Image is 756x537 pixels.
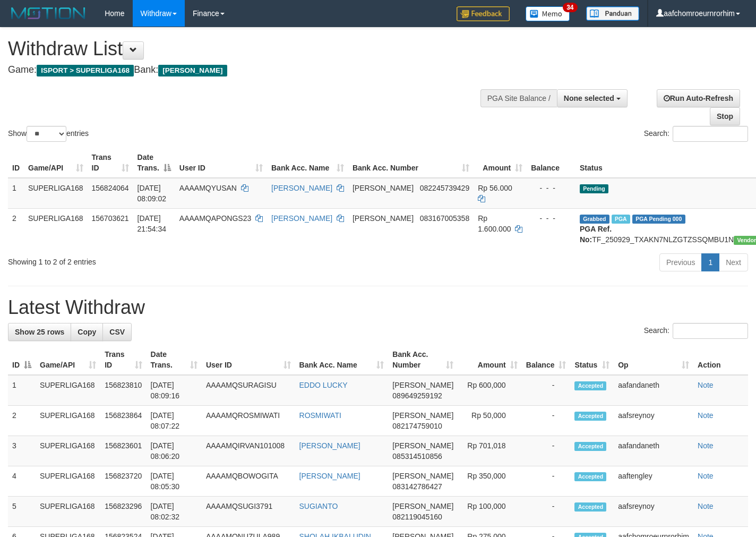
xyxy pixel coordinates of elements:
th: Trans ID: activate to sort column ascending [100,345,146,375]
td: 156823296 [100,497,146,527]
span: [DATE] 21:54:34 [138,214,167,233]
td: 1 [8,375,36,406]
img: Button%20Memo.svg [526,6,570,21]
td: AAAAMQBOWOGITA [202,466,295,497]
th: Status: activate to sort column ascending [570,345,614,375]
td: - [522,375,571,406]
td: [DATE] 08:09:16 [147,375,202,406]
a: Note [698,441,714,450]
span: Copy 082245739429 to clipboard [420,184,469,192]
span: Copy 082119045160 to clipboard [392,513,442,521]
th: ID [8,148,24,178]
th: Action [693,345,748,375]
td: 2 [8,406,36,436]
td: [DATE] 08:06:20 [147,436,202,466]
td: aafandaneth [614,436,693,466]
td: SUPERLIGA168 [36,436,100,466]
th: Balance: activate to sort column ascending [522,345,571,375]
td: aafsreynoy [614,406,693,436]
button: None selected [557,89,628,107]
a: SUGIANTO [299,502,338,510]
th: Date Trans.: activate to sort column descending [133,148,175,178]
span: Accepted [574,412,606,421]
td: SUPERLIGA168 [24,208,88,249]
a: Next [719,253,748,271]
td: [DATE] 08:02:32 [147,497,202,527]
td: 156823810 [100,375,146,406]
td: Rp 701,018 [458,436,521,466]
label: Search: [644,323,748,339]
td: - [522,497,571,527]
span: [PERSON_NAME] [392,502,453,510]
a: [PERSON_NAME] [271,214,332,223]
span: [PERSON_NAME] [392,381,453,389]
td: [DATE] 08:05:30 [147,466,202,497]
td: AAAAMQROSMIWATI [202,406,295,436]
label: Show entries [8,126,89,142]
span: Copy 083167005358 to clipboard [420,214,469,223]
th: Amount: activate to sort column ascending [474,148,527,178]
td: SUPERLIGA168 [36,375,100,406]
th: User ID: activate to sort column ascending [175,148,267,178]
span: [PERSON_NAME] [392,441,453,450]
span: Accepted [574,472,606,481]
span: [PERSON_NAME] [353,184,414,192]
span: Copy 085314510856 to clipboard [392,452,442,461]
h1: Withdraw List [8,38,493,59]
td: Rp 50,000 [458,406,521,436]
img: Feedback.jpg [457,6,510,21]
span: Pending [580,184,608,193]
th: Balance [527,148,575,178]
th: User ID: activate to sort column ascending [202,345,295,375]
th: Game/API: activate to sort column ascending [24,148,88,178]
span: PGA Pending [632,215,685,224]
span: Rp 56.000 [478,184,512,192]
td: - [522,436,571,466]
th: Bank Acc. Name: activate to sort column ascending [267,148,348,178]
input: Search: [673,126,748,142]
td: 156823720 [100,466,146,497]
span: Accepted [574,442,606,451]
div: - - - [531,183,571,193]
a: [PERSON_NAME] [299,472,360,480]
span: 34 [563,3,577,12]
a: [PERSON_NAME] [271,184,332,192]
a: Previous [659,253,702,271]
td: 5 [8,497,36,527]
span: Grabbed [580,215,609,224]
a: CSV [102,323,132,341]
span: ISPORT > SUPERLIGA168 [37,65,134,76]
a: Stop [710,107,740,125]
td: 3 [8,436,36,466]
a: Note [698,411,714,420]
span: Marked by aafchhiseyha [612,215,630,224]
a: [PERSON_NAME] [299,441,360,450]
td: - [522,406,571,436]
a: Note [698,381,714,389]
select: Showentries [27,126,66,142]
div: - - - [531,213,571,224]
th: Bank Acc. Name: activate to sort column ascending [295,345,389,375]
a: EDDO LUCKY [299,381,348,389]
span: Accepted [574,502,606,512]
th: Trans ID: activate to sort column ascending [88,148,133,178]
td: 4 [8,466,36,497]
span: 156703621 [92,214,129,223]
span: AAAAMQAPONGS23 [179,214,251,223]
td: aafsreynoy [614,497,693,527]
td: SUPERLIGA168 [36,466,100,497]
span: None selected [564,94,614,103]
div: PGA Site Balance / [480,89,557,107]
span: [PERSON_NAME] [158,65,227,76]
span: Copy 083142786427 to clipboard [392,482,442,491]
span: Show 25 rows [15,328,64,336]
b: PGA Ref. No: [580,225,612,244]
h4: Game: Bank: [8,65,493,75]
td: [DATE] 08:07:22 [147,406,202,436]
th: Bank Acc. Number: activate to sort column ascending [388,345,458,375]
span: [PERSON_NAME] [392,472,453,480]
th: Bank Acc. Number: activate to sort column ascending [348,148,474,178]
td: SUPERLIGA168 [36,497,100,527]
th: Amount: activate to sort column ascending [458,345,521,375]
td: 156823864 [100,406,146,436]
